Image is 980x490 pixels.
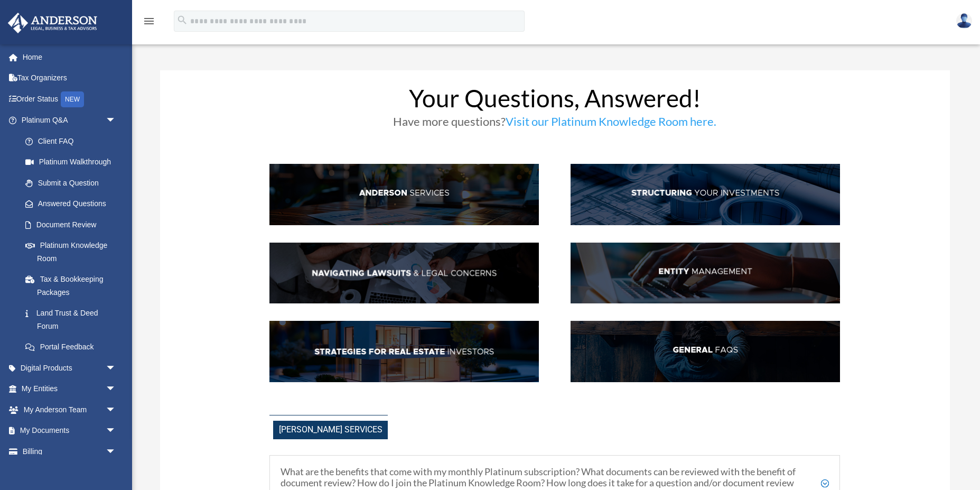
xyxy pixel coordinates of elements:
span: arrow_drop_down [106,378,127,400]
span: arrow_drop_down [106,441,127,463]
a: Land Trust & Deed Forum [15,303,132,337]
a: Visit our Platinum Knowledge Room here. [506,114,716,134]
span: [PERSON_NAME] Services [273,421,388,439]
a: Platinum Walkthrough [15,152,132,173]
h1: Your Questions, Answered! [269,86,840,116]
a: My Entitiesarrow_drop_down [7,378,132,400]
i: menu [143,15,155,27]
a: My Documentsarrow_drop_down [7,420,132,441]
img: StratsRE_hdr [269,321,539,382]
a: Answered Questions [15,193,132,215]
a: Home [7,47,132,68]
img: StructInv_hdr [571,164,840,225]
img: Anderson Advisors Platinum Portal [5,13,100,33]
img: AndServ_hdr [269,164,539,225]
a: Digital Productsarrow_drop_down [7,357,132,378]
a: Portal Feedback [15,337,132,358]
img: GenFAQ_hdr [571,321,840,382]
a: Tax Organizers [7,68,132,89]
span: arrow_drop_down [106,399,127,421]
img: EntManag_hdr [571,243,840,304]
img: User Pic [956,13,972,29]
a: Platinum Knowledge Room [15,235,132,269]
i: search [176,14,188,26]
a: menu [143,19,155,27]
img: NavLaw_hdr [269,243,539,304]
a: Submit a Question [15,172,132,193]
a: Order StatusNEW [7,88,132,110]
span: arrow_drop_down [106,420,127,442]
a: Platinum Q&Aarrow_drop_down [7,110,132,131]
a: Billingarrow_drop_down [7,441,132,462]
span: arrow_drop_down [106,110,127,132]
span: arrow_drop_down [106,357,127,379]
a: Document Review [15,214,132,235]
a: My Anderson Teamarrow_drop_down [7,399,132,420]
div: NEW [61,91,84,107]
a: Client FAQ [15,131,127,152]
h3: Have more questions? [269,116,840,133]
a: Tax & Bookkeeping Packages [15,269,132,303]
